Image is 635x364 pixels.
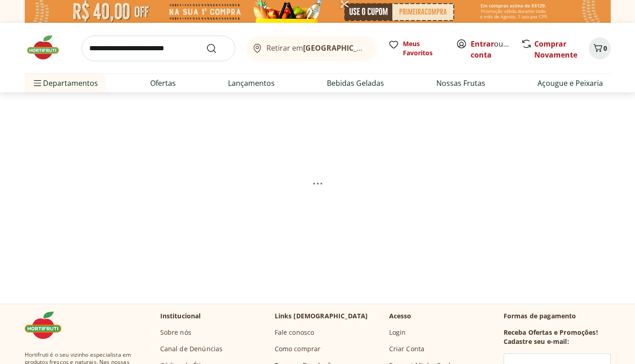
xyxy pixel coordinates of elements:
[389,328,406,337] a: Login
[537,78,603,89] a: Açougue e Peixaria
[275,344,321,353] a: Como comprar
[25,311,71,339] img: Hortifruti
[275,328,315,337] a: Fale conosco
[81,36,235,61] input: search
[504,328,598,337] h3: Receba Ofertas e Promoções!
[504,311,611,321] p: Formas de pagamento
[206,43,228,54] button: Submit Search
[436,78,485,89] a: Nossas Frutas
[32,72,43,94] button: Menu
[303,43,457,53] b: [GEOGRAPHIC_DATA]/[GEOGRAPHIC_DATA]
[389,311,412,321] p: Acesso
[266,44,368,52] span: Retirar em
[471,38,511,60] span: ou
[471,39,521,60] a: Criar conta
[32,72,98,94] span: Departamentos
[160,311,201,321] p: Institucional
[534,39,577,60] a: Comprar Novamente
[388,39,445,58] a: Meus Favoritos
[389,344,425,353] a: Criar Conta
[246,36,377,61] button: Retirar em[GEOGRAPHIC_DATA]/[GEOGRAPHIC_DATA]
[228,78,275,89] a: Lançamentos
[603,44,607,53] span: 0
[150,78,176,89] a: Ofertas
[160,344,223,353] a: Canal de Denúncias
[25,34,71,61] img: Hortifruti
[504,337,569,346] h3: Cadastre seu e-mail:
[589,37,611,59] button: Carrinho
[471,39,494,49] a: Entrar
[403,39,445,58] span: Meus Favoritos
[327,78,384,89] a: Bebidas Geladas
[275,311,368,321] p: Links [DEMOGRAPHIC_DATA]
[160,328,191,337] a: Sobre nós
